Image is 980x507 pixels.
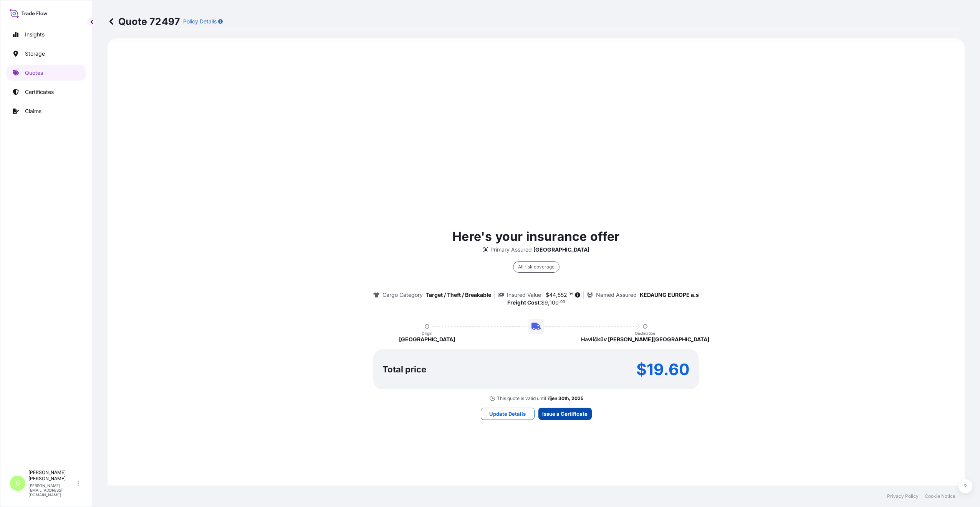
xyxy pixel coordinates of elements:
p: Havlíčkův [PERSON_NAME][GEOGRAPHIC_DATA] [581,336,709,343]
p: Certificates [25,88,54,96]
span: . [559,301,560,303]
p: : [507,299,565,306]
span: 35 [569,293,573,296]
a: Certificates [7,84,86,100]
p: Named Assured [596,291,637,299]
div: All risk coverage [513,261,560,273]
p: Target / Theft / Breakable [426,291,491,299]
p: Policy Details [183,18,217,25]
p: [GEOGRAPHIC_DATA] [399,336,455,343]
p: Quotes [25,69,43,77]
p: Insured Value [507,291,541,299]
p: KEDAUNG EUROPE a.s [640,291,699,299]
a: Insights [7,27,86,42]
p: This quote is valid until [497,395,546,402]
p: Storage [25,50,45,58]
p: [GEOGRAPHIC_DATA] [533,246,589,254]
a: Claims [7,104,86,119]
p: Cargo Category [382,291,423,299]
p: Destination [635,331,655,336]
span: G [15,479,20,487]
span: , [548,300,550,305]
p: Here's your insurance offer [452,227,619,246]
a: Quotes [7,65,86,81]
p: Origin [422,331,432,336]
a: Privacy Policy [887,493,919,499]
p: $19.60 [636,363,690,375]
p: Insights [25,31,45,38]
p: Claims [25,107,41,115]
button: Issue a Certificate [538,408,592,420]
p: [PERSON_NAME] [PERSON_NAME] [28,469,76,482]
span: 44 [549,292,556,298]
span: $ [541,300,545,305]
a: Storage [7,46,86,61]
p: říjen 30th, 2025 [548,395,583,402]
span: 00 [560,301,565,303]
p: Quote 72497 [108,15,180,28]
p: Total price [382,365,426,373]
p: Issue a Certificate [542,410,588,418]
span: , [556,292,558,298]
span: . [568,293,569,296]
span: 9 [545,300,548,305]
a: Cookie Notice [925,493,955,499]
p: Primary Assured [490,246,532,254]
b: Freight Cost [507,299,540,306]
p: [PERSON_NAME][EMAIL_ADDRESS][DOMAIN_NAME] [28,483,76,497]
span: $ [546,292,549,298]
p: Update Details [489,410,526,418]
span: 552 [558,292,567,298]
button: Update Details [481,408,535,420]
span: 100 [550,300,559,305]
